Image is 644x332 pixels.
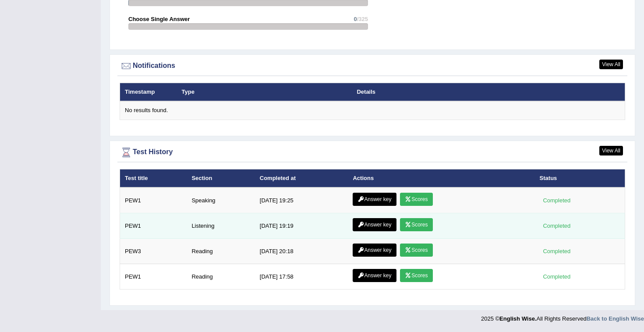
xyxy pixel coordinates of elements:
strong: English Wise. [499,315,536,322]
a: Answer key [353,218,396,231]
a: Back to English Wise [587,315,644,322]
span: 0 [354,16,357,22]
a: View All [599,60,623,69]
th: Actions [348,169,534,187]
td: [DATE] 20:18 [255,239,348,264]
td: PEW3 [120,239,187,264]
a: Answer key [353,244,396,257]
div: Notifications [120,60,625,73]
td: Speaking [187,187,255,213]
th: Timestamp [120,83,177,101]
a: Scores [400,269,432,282]
div: Completed [540,247,574,256]
td: PEW1 [120,187,187,213]
div: 2025 © All Rights Reserved [481,310,644,323]
a: Scores [400,193,432,206]
th: Section [187,169,255,187]
td: Reading [187,264,255,290]
a: Scores [400,244,432,257]
a: Scores [400,218,432,231]
td: [DATE] 19:25 [255,187,348,213]
th: Status [535,169,625,187]
th: Completed at [255,169,348,187]
td: [DATE] 17:58 [255,264,348,290]
strong: Choose Single Answer [128,16,190,22]
th: Type [177,83,352,101]
td: PEW1 [120,213,187,239]
div: Completed [540,272,574,281]
span: /325 [357,16,368,22]
td: Reading [187,239,255,264]
a: View All [599,146,623,155]
a: Answer key [353,193,396,206]
div: Test History [120,146,625,159]
th: Test title [120,169,187,187]
td: [DATE] 19:19 [255,213,348,239]
td: Listening [187,213,255,239]
td: PEW1 [120,264,187,290]
div: No results found. [125,106,620,115]
div: Completed [540,196,574,205]
th: Details [352,83,572,101]
a: Answer key [353,269,396,282]
div: Completed [540,221,574,230]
